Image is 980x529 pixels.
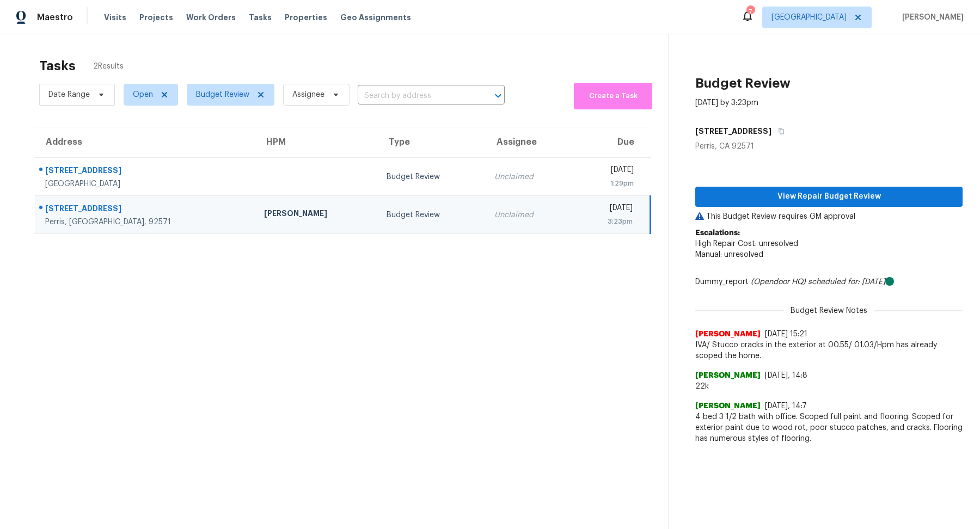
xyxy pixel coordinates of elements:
i: scheduled for: [DATE] [808,278,885,286]
div: Dummy_report [695,276,963,287]
span: Assignee [292,89,324,100]
span: [DATE], 14:8 [765,372,807,379]
span: 22k [695,381,963,392]
span: [DATE] 15:21 [765,330,807,338]
span: Visits [104,12,126,23]
div: [DATE] [581,202,633,216]
div: [DATE] [581,164,634,178]
button: View Repair Budget Review [695,187,963,207]
span: [DATE], 14:7 [765,402,807,410]
span: Geo Assignments [340,12,411,23]
div: 1:29pm [581,178,634,189]
div: Perris, [GEOGRAPHIC_DATA], 92571 [45,217,247,227]
h2: Budget Review [695,78,791,89]
span: Budget Review Notes [784,305,874,316]
th: HPM [255,127,378,158]
span: Open [133,89,153,100]
span: Manual: unresolved [695,251,763,259]
button: Copy Address [771,121,786,141]
h5: [STREET_ADDRESS] [695,126,771,137]
div: Budget Review [387,210,477,220]
div: Unclaimed [494,171,563,182]
div: [GEOGRAPHIC_DATA] [45,179,247,189]
div: [DATE] by 3:23pm [695,97,758,108]
button: Open [491,88,506,103]
th: Type [378,127,486,158]
span: [PERSON_NAME] [695,329,761,340]
span: [PERSON_NAME] [898,12,964,23]
div: Unclaimed [494,210,563,220]
span: Maestro [37,12,73,23]
i: (Opendoor HQ) [751,278,806,286]
span: Tasks [249,14,272,21]
p: This Budget Review requires GM approval [695,211,963,222]
input: Search by address [358,88,474,104]
span: [PERSON_NAME] [695,370,761,381]
span: Properties [285,12,327,23]
div: Perris, CA 92571 [695,141,963,152]
div: 3:23pm [581,216,633,227]
span: High Repair Cost: unresolved [695,240,798,248]
span: Projects [139,12,173,23]
span: View Repair Budget Review [704,190,954,204]
span: [GEOGRAPHIC_DATA] [771,12,847,23]
div: [STREET_ADDRESS] [45,203,247,217]
div: 7 [746,7,754,17]
button: Create a Task [574,83,652,109]
b: Escalations: [695,229,740,237]
span: Budget Review [196,89,249,100]
span: IVA/ Stucco cracks in the exterior at 00.55/ 01.03/Hpm has already scoped the home. [695,340,963,361]
div: [STREET_ADDRESS] [45,165,247,179]
span: [PERSON_NAME] [695,401,761,411]
th: Due [572,127,651,158]
span: Create a Task [579,90,647,102]
div: Budget Review [387,171,477,182]
div: [PERSON_NAME] [264,208,369,222]
th: Assignee [486,127,572,158]
span: 2 Results [93,61,124,72]
span: Date Range [48,89,90,100]
th: Address [35,127,255,158]
h2: Tasks [39,60,76,71]
span: 4 bed 3 1/2 bath with office. Scoped full paint and flooring. Scoped for exterior paint due to wo... [695,411,963,444]
span: Work Orders [186,12,236,23]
